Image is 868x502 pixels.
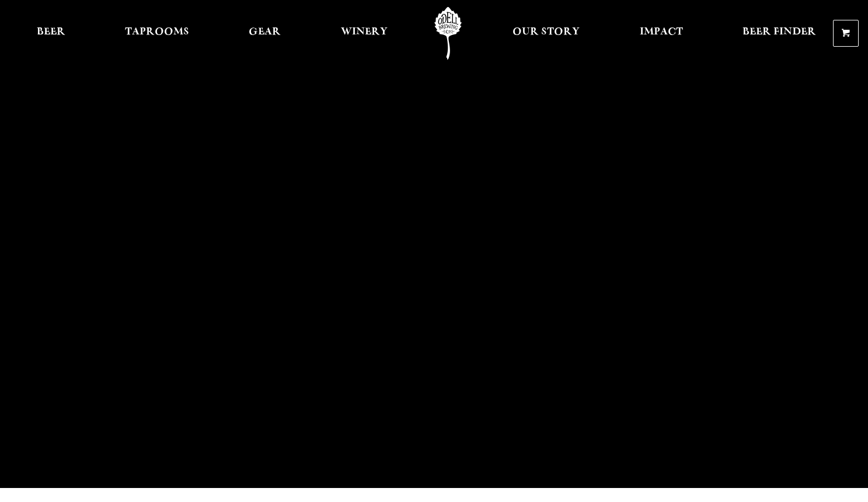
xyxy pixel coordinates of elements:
[29,7,73,60] a: Beer
[249,27,281,37] span: Gear
[426,7,470,60] a: Odell Home
[640,27,683,37] span: Impact
[341,27,388,37] span: Winery
[241,7,288,60] a: Gear
[742,27,816,37] span: Beer Finder
[505,7,587,60] a: Our Story
[333,7,395,60] a: Winery
[125,27,189,37] span: Taprooms
[513,27,580,37] span: Our Story
[632,7,691,60] a: Impact
[37,27,65,37] span: Beer
[117,7,197,60] a: Taprooms
[735,7,824,60] a: Beer Finder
